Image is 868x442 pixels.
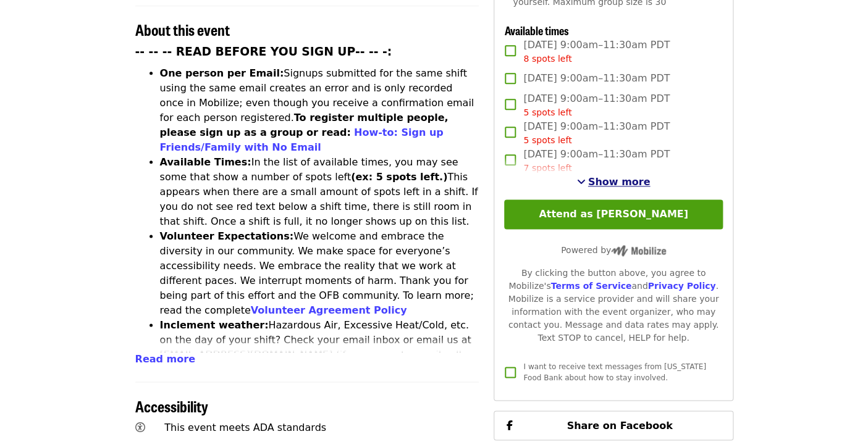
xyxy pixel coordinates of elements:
[164,421,326,433] span: This event meets ADA standards
[160,319,269,331] strong: Inclement weather:
[160,230,294,242] strong: Volunteer Expectations:
[523,91,670,119] span: [DATE] 9:00am–11:30am PDT
[523,71,670,86] span: [DATE] 9:00am–11:30am PDT
[561,245,666,255] span: Powered by
[135,353,195,365] span: Read more
[523,38,670,65] span: [DATE] 9:00am–11:30am PDT
[135,45,392,58] strong: -- -- -- READ BEFORE YOU SIGN UP-- -- -:
[523,119,670,147] span: [DATE] 9:00am–11:30am PDT
[135,394,208,416] span: Accessibility
[504,22,568,38] span: Available times
[611,245,666,256] img: Powered by Mobilize
[523,54,571,64] span: 8 spots left
[523,362,706,382] span: I want to receive text messages from [US_STATE] Food Bank about how to stay involved.
[494,411,733,440] button: Share on Facebook
[160,156,251,168] strong: Available Times:
[160,67,284,79] strong: One person per Email:
[351,171,447,183] strong: (ex: 5 spots left.)
[550,281,631,291] a: Terms of Service
[523,163,571,173] span: 7 spots left
[588,176,651,188] span: Show more
[647,281,715,291] a: Privacy Policy
[160,66,479,155] li: Signups submitted for the same shift using the same email creates an error and is only recorded o...
[160,155,479,229] li: In the list of available times, you may see some that show a number of spots left This appears wh...
[160,127,444,153] a: How-to: Sign up Friends/Family with No Email
[567,419,672,431] span: Share on Facebook
[135,421,145,433] i: universal-access icon
[504,267,722,344] div: By clicking the button above, you agree to Mobilize's and . Mobilize is a service provider and wi...
[135,352,195,367] button: Read more
[523,147,670,175] span: [DATE] 9:00am–11:30am PDT
[160,318,479,392] li: Hazardous Air, Excessive Heat/Cold, etc. on the day of your shift? Check your email inbox or emai...
[160,229,479,318] li: We welcome and embrace the diversity in our community. We make space for everyone’s accessibility...
[523,135,571,145] span: 5 spots left
[577,175,651,190] button: See more timeslots
[504,199,722,229] button: Attend as [PERSON_NAME]
[160,112,449,138] strong: To register multiple people, please sign up as a group or read:
[251,304,407,316] a: Volunteer Agreement Policy
[135,19,230,40] span: About this event
[523,107,571,117] span: 5 spots left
